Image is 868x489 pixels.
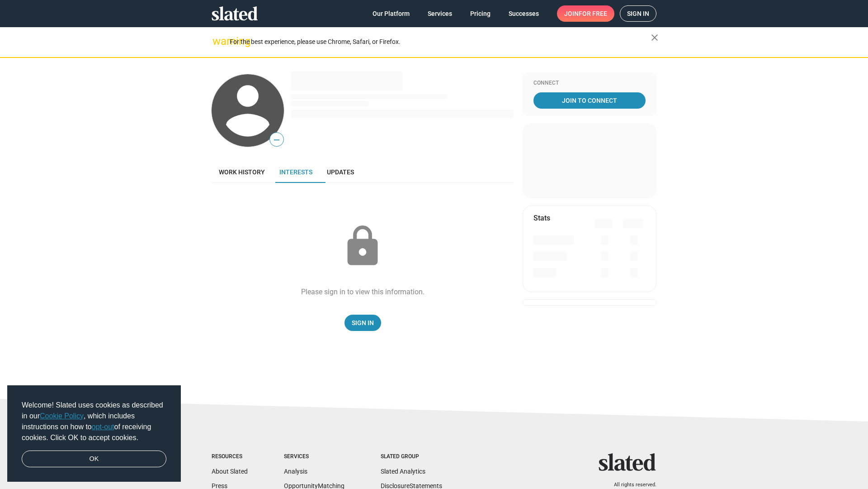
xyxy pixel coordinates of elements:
span: Sign in [627,6,649,21]
span: Work history [219,168,265,176]
mat-icon: close [649,32,660,43]
div: cookieconsent [7,385,181,482]
a: Sign in [620,5,656,22]
div: Services [284,453,344,460]
span: Successes [509,5,539,22]
span: Join To Connect [535,92,644,109]
a: About Slated [212,468,248,475]
span: Join [564,5,607,22]
mat-card-title: Stats [533,213,550,223]
a: Analysis [284,468,307,475]
div: For the best experience, please use Chrome, Safari, or Firefox. [230,36,651,48]
div: Please sign in to view this information. [301,287,425,297]
a: Interests [272,161,320,183]
a: Joinfor free [557,5,614,22]
span: Services [428,5,452,22]
a: dismiss cookie message [22,451,166,468]
span: — [270,134,283,146]
div: Connect [533,80,646,87]
a: Sign In [344,315,381,331]
a: Successes [501,5,546,22]
a: opt-out [92,423,114,431]
a: Our Platform [365,5,417,22]
div: Slated Group [381,453,442,460]
span: Our Platform [373,5,410,22]
a: Join To Connect [533,92,646,109]
a: Cookie Policy [40,412,84,420]
a: Updates [320,161,361,183]
span: Welcome! Slated uses cookies as described in our , which includes instructions on how to of recei... [22,400,166,443]
mat-icon: warning [212,36,223,47]
span: for free [579,5,607,22]
div: Resources [212,453,248,460]
a: Pricing [463,5,498,22]
span: Interests [279,168,312,176]
a: Services [420,5,459,22]
span: Updates [327,168,354,176]
mat-icon: lock [340,224,385,269]
a: Work history [212,161,272,183]
span: Pricing [470,5,491,22]
a: Slated Analytics [381,468,425,475]
span: Sign In [352,315,374,331]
